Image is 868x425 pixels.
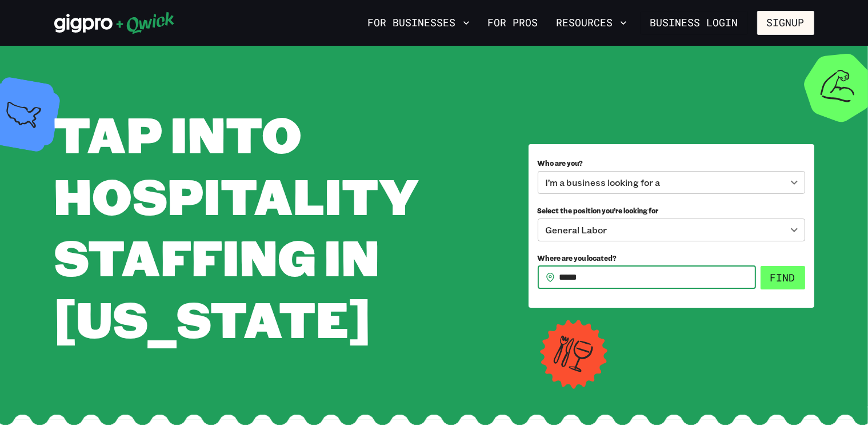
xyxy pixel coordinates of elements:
[761,266,805,290] button: Find
[538,219,805,241] div: General Labor
[538,171,805,194] div: I’m a business looking for a
[54,101,419,351] span: Tap into Hospitality Staffing in [US_STATE]
[538,253,617,263] span: Where are you located?
[483,13,543,33] a: For Pros
[757,11,814,35] button: Signup
[641,11,748,35] a: Business Login
[552,13,631,33] button: Resources
[538,158,583,168] span: Who are you?
[538,206,659,215] span: Select the position you’re looking for
[363,13,474,33] button: For Businesses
